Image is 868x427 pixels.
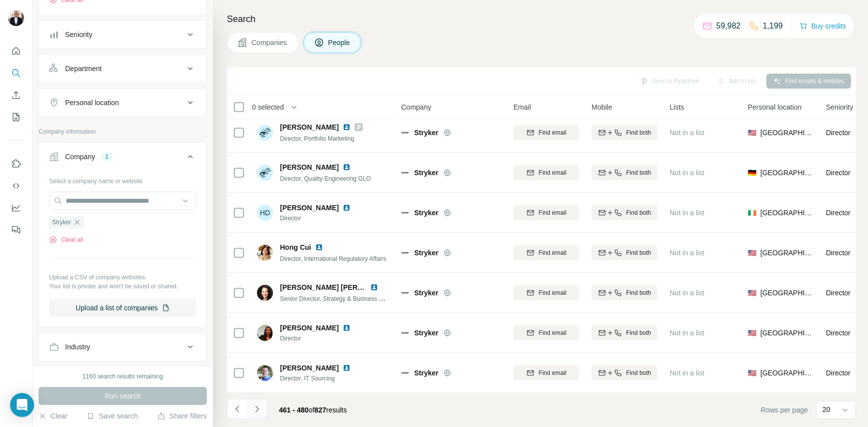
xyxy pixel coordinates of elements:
span: Find email [538,128,566,137]
button: Navigate to previous page [227,399,247,419]
div: 1160 search results remaining [83,372,163,381]
button: Find email [513,325,580,340]
span: Rows per page [761,405,808,415]
span: Lists [670,102,684,112]
button: Find email [513,165,580,180]
button: Clear all [49,235,83,244]
button: Find both [592,205,658,220]
div: Seniority [65,30,92,40]
img: Logo of Stryker [401,249,409,257]
img: Avatar [257,165,273,181]
span: [GEOGRAPHIC_DATA] [760,288,814,298]
span: Find both [626,368,651,377]
span: 🇺🇸 [748,328,756,338]
button: Upload a list of companies [49,299,196,317]
button: Find both [592,165,658,180]
span: Director [826,249,850,257]
button: Feedback [8,221,24,239]
span: 461 - 480 [279,406,309,414]
span: [GEOGRAPHIC_DATA] [760,368,814,378]
button: Use Surfe on LinkedIn [8,155,24,173]
button: Find both [592,365,658,380]
span: Director [280,334,363,343]
span: Stryker [414,168,438,178]
span: [GEOGRAPHIC_DATA] [760,168,814,178]
span: [GEOGRAPHIC_DATA] [760,328,814,338]
button: Department [39,57,206,81]
span: Not in a list [670,209,704,217]
p: Your list is private and won't be saved or shared. [49,282,196,291]
img: Avatar [257,245,273,261]
span: Find email [538,248,566,257]
span: Stryker [414,368,438,378]
span: [PERSON_NAME] [280,122,339,132]
img: LinkedIn logo [343,364,351,372]
button: Dashboard [8,199,24,217]
span: Mobile [592,102,612,112]
span: Director, IT Sourcing [280,374,363,383]
span: [GEOGRAPHIC_DATA] [760,128,814,138]
span: Company [401,102,431,112]
img: LinkedIn logo [343,324,351,332]
span: Director [826,369,850,377]
img: LinkedIn logo [370,283,378,291]
span: Director, International Regulatory Affairs [280,255,386,262]
button: Save search [87,411,138,421]
span: Find email [538,208,566,217]
img: Logo of Stryker [401,289,409,297]
span: Stryker [414,248,438,258]
span: Not in a list [670,329,704,337]
span: Director [826,329,850,337]
img: LinkedIn logo [315,243,323,251]
img: Logo of Stryker [401,329,409,337]
p: 20 [822,404,830,414]
span: Not in a list [670,289,704,297]
span: Not in a list [670,249,704,257]
span: 🇩🇪 [748,168,756,178]
span: Not in a list [670,369,704,377]
span: 🇺🇸 [748,288,756,298]
img: Avatar [257,365,273,381]
span: 🇮🇪 [748,208,756,218]
img: Logo of Stryker [401,169,409,177]
p: Upload a CSV of company websites. [49,273,196,282]
img: Avatar [257,125,273,141]
span: [PERSON_NAME] [280,323,339,333]
span: Find both [626,248,651,257]
button: Find email [513,125,580,140]
button: Find email [513,245,580,260]
span: Find both [626,128,651,137]
span: Seniority [826,102,853,112]
button: Find both [592,125,658,140]
button: Buy credits [799,19,846,33]
button: My lists [8,108,24,126]
span: Senior Director, Strategy & Business Development [280,294,414,302]
button: Industry [39,335,206,359]
button: Find both [592,285,658,300]
span: of [309,406,315,414]
img: LinkedIn logo [343,123,351,131]
span: [PERSON_NAME] [280,162,339,172]
button: Use Surfe API [8,177,24,195]
span: Not in a list [670,129,704,137]
span: Find both [626,168,651,177]
button: Find both [592,245,658,260]
span: Find email [538,328,566,337]
span: 827 [315,406,326,414]
button: Company1 [39,145,206,173]
div: HD [257,205,273,221]
span: People [328,38,351,48]
img: Avatar [257,285,273,301]
span: Find both [626,208,651,217]
div: Company [65,152,95,162]
span: Stryker [414,328,438,338]
span: Stryker [414,128,438,138]
button: Find email [513,205,580,220]
img: LinkedIn logo [343,204,351,212]
p: 59,982 [716,20,741,32]
button: Find both [592,325,658,340]
span: Stryker [414,288,438,298]
div: Open Intercom Messenger [10,393,34,417]
span: Find both [626,328,651,337]
span: Find email [538,368,566,377]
